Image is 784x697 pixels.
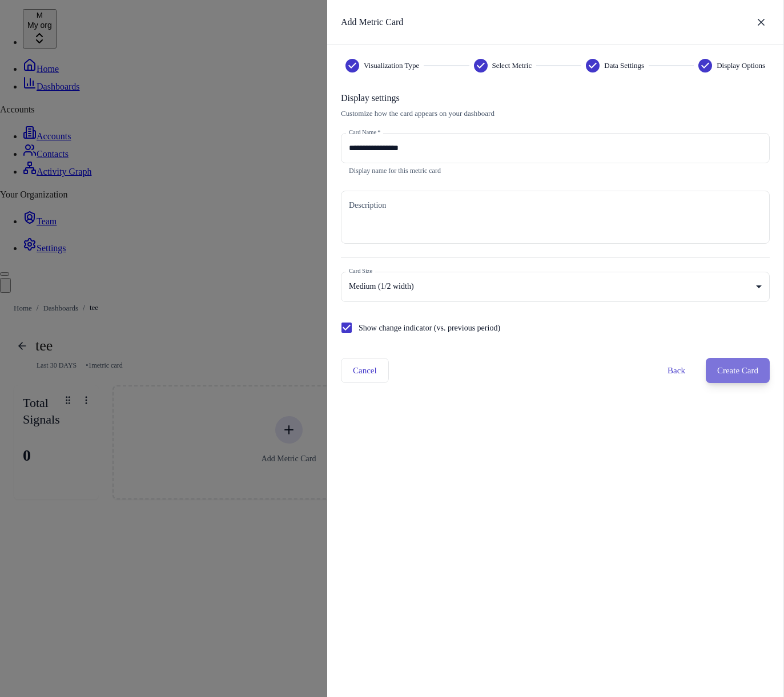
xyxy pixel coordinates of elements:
h6: Display settings [341,91,770,106]
span: Display Options [717,61,765,71]
label: Card Name [349,128,380,136]
div: Medium (1/2 width) [341,272,770,302]
p: Display name for this metric card [349,165,762,177]
button: Back [656,358,697,383]
span: Data Settings [604,61,644,71]
p: Customize how the card appears on your dashboard [341,108,770,119]
label: Card Size [349,267,372,275]
button: Create Card [706,358,770,383]
button: Cancel [341,358,389,383]
span: Select Metric [492,61,532,71]
span: Show change indicator (vs. previous period) [359,322,500,334]
span: Visualization Type [364,61,419,71]
h6: Add Metric Card [341,15,403,30]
